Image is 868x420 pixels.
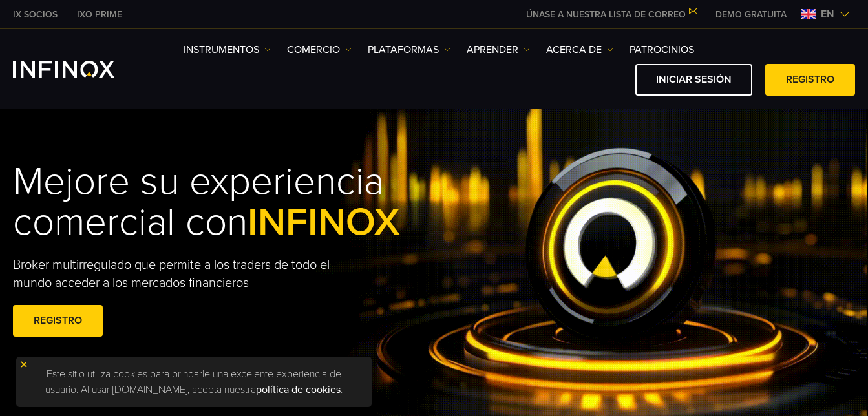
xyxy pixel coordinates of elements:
[13,256,370,292] p: Broker multirregulado que permite a los traders de todo el mundo acceder a los mercados financieros
[526,9,686,20] font: ÚNASE A NUESTRA LISTA DE CORREO
[546,42,602,58] font: ACERCA DE
[467,42,530,58] a: Aprender
[34,314,82,327] font: REGISTRO
[368,42,439,58] font: PLATAFORMAS
[635,64,752,96] a: INICIAR SESIÓN
[248,199,400,246] span: INFINOX
[256,383,341,396] a: política de cookies
[706,8,796,21] a: MENÚ INFINOX
[467,42,518,58] font: Aprender
[3,8,67,21] a: INFINOX
[67,8,132,21] a: INFINOX
[13,305,103,337] a: REGISTRO
[19,360,28,369] img: Icono de cierre amarillo
[287,42,352,58] a: COMERCIO
[765,64,855,96] a: REGISTRO
[287,42,340,58] font: COMERCIO
[368,42,450,58] a: PLATAFORMAS
[516,9,706,20] a: ÚNASE A NUESTRA LISTA DE CORREO
[630,42,694,58] a: PATROCINIOS
[816,6,840,22] span: en
[13,162,460,243] h1: Mejore su experiencia comercial con
[184,42,259,58] font: Instrumentos
[786,73,834,86] font: REGISTRO
[13,61,145,78] a: Logotipo de INFINOX
[45,368,343,396] font: Este sitio utiliza cookies para brindarle una excelente experiencia de usuario. Al usar [DOMAIN_N...
[546,42,613,58] a: ACERCA DE
[184,42,271,58] a: Instrumentos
